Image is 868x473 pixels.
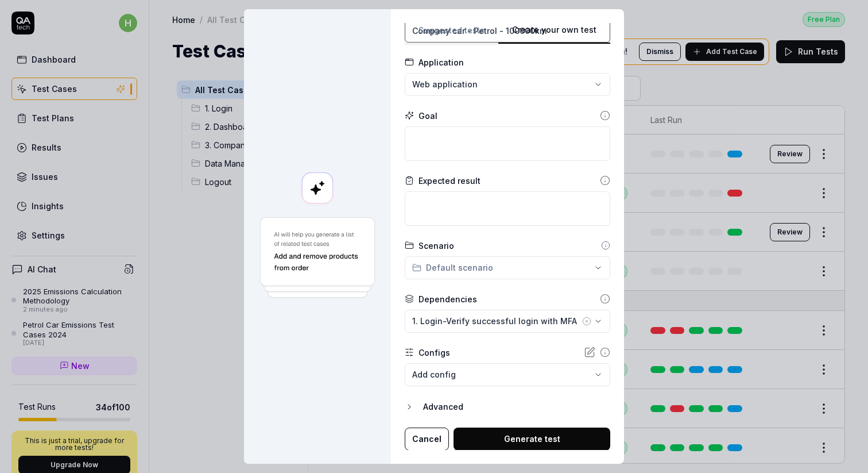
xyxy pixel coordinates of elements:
div: Advanced [423,400,610,414]
div: Dependencies [418,293,477,305]
div: Configs [418,347,450,359]
button: Advanced [405,400,610,414]
button: 1. Login-Verify successful login with MFA [405,310,610,333]
div: Scenario [418,240,454,252]
div: Default scenario [412,262,493,274]
div: Expected result [418,175,480,187]
div: Goal [418,110,437,122]
button: Generate test [454,428,610,451]
button: Cancel [405,428,449,451]
button: Suggested tests [405,24,498,44]
span: Web application [412,78,478,90]
button: Default scenario [405,256,610,279]
div: 1. Login-Verify successful login with MFA [412,315,580,327]
img: Generate a test using AI [258,216,377,300]
button: Web application [405,73,610,96]
div: Application [418,56,464,68]
button: Create your own test [498,24,610,44]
